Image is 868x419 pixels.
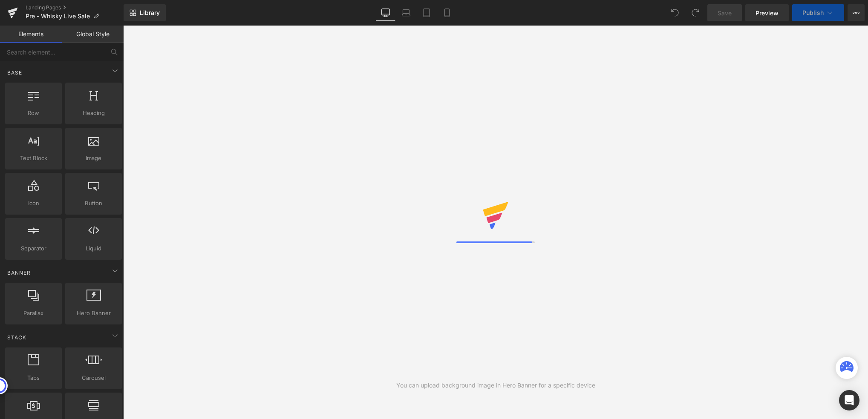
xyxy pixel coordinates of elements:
[792,4,844,21] button: Publish
[8,154,59,163] span: Text Block
[26,4,124,11] a: Landing Pages
[68,244,119,253] span: Liquid
[8,199,59,208] span: Icon
[68,309,119,318] span: Hero Banner
[396,4,416,21] a: Laptop
[839,390,859,410] div: Open Intercom Messenger
[26,13,90,20] span: Pre - Whisky Live Sale
[802,9,824,16] span: Publish
[68,373,119,382] span: Carousel
[666,4,683,21] button: Undo
[396,381,595,390] div: You can upload background image in Hero Banner for a specific device
[8,109,59,118] span: Row
[8,309,59,318] span: Parallax
[437,4,457,21] a: Mobile
[687,4,704,21] button: Redo
[68,154,119,163] span: Image
[8,373,59,382] span: Tabs
[848,4,865,21] button: More
[6,69,23,77] span: Base
[6,333,27,342] span: Stack
[62,26,124,43] a: Global Style
[8,244,59,253] span: Separator
[718,9,732,17] span: Save
[140,9,160,17] span: Library
[68,109,119,118] span: Heading
[124,4,166,21] a: New Library
[745,4,789,21] a: Preview
[68,199,119,208] span: Button
[416,4,437,21] a: Tablet
[6,269,32,277] span: Banner
[756,9,779,17] span: Preview
[375,4,396,21] a: Desktop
